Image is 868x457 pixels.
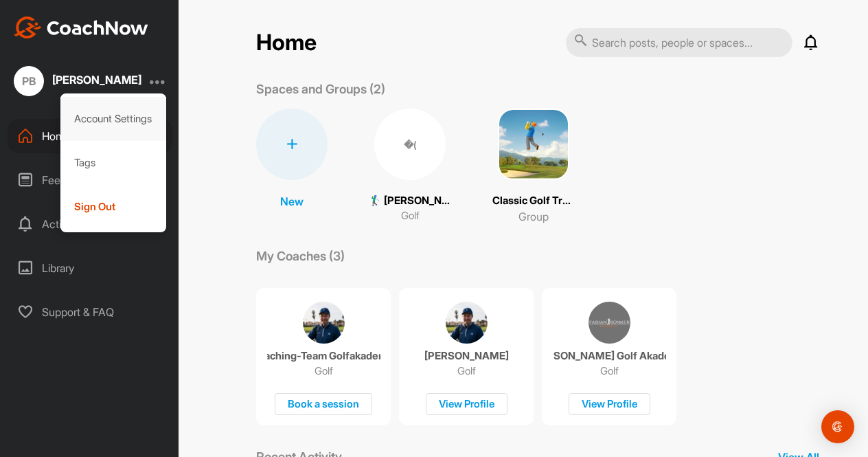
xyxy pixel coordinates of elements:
div: Activity [8,207,172,241]
div: Account Settings [60,97,167,141]
div: PB [14,66,44,96]
img: CoachNow [14,16,148,38]
div: Support & FAQ [8,295,172,329]
p: [PERSON_NAME] Golf Akademie [553,349,666,363]
img: coach avatar [446,302,488,344]
p: Golf [600,364,619,378]
p: New [280,193,304,210]
p: Group [518,208,549,225]
div: Sign Out [60,185,167,229]
a: Classic Golf Training Gruppe 🏌️‍♂️Group [492,109,575,225]
div: View Profile [569,393,650,416]
div: [PERSON_NAME] [52,74,141,85]
h2: Home [256,30,317,56]
div: View Profile [426,393,507,416]
img: coach avatar [589,302,630,344]
p: 🏌‍♂ [PERSON_NAME] (7.7) [369,193,451,209]
p: Coaching-Team Golfakademie [267,349,380,363]
img: square_940d96c4bb369f85efc1e6d025c58b75.png [498,109,569,180]
p: Golf [315,364,333,378]
img: coach avatar [303,302,345,344]
p: Golf [457,364,476,378]
p: Spaces and Groups (2) [256,80,385,98]
p: [PERSON_NAME] [424,349,509,363]
p: Golf [401,208,420,224]
div: Open Intercom Messenger [821,410,854,443]
div: Book a session [275,393,372,416]
div: Library [8,251,172,285]
input: Search posts, people or spaces... [566,28,792,57]
div: �( [374,109,446,180]
a: �(🏌‍♂ [PERSON_NAME] (7.7)Golf [369,109,451,225]
div: Tags [60,141,167,185]
div: Feed [8,163,172,197]
p: My Coaches (3) [256,247,345,265]
p: Classic Golf Training Gruppe 🏌️‍♂️ [492,193,575,209]
div: Home [8,119,172,153]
